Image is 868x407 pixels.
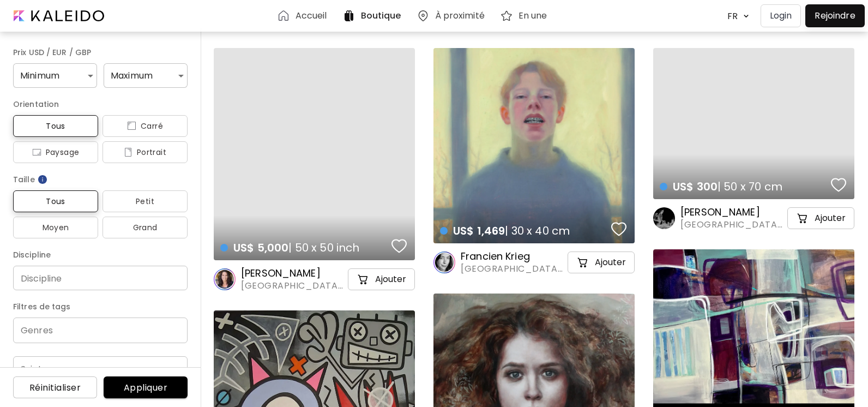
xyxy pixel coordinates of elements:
[805,4,864,27] a: Rejoindre
[22,146,89,159] span: Paysage
[342,9,406,22] a: Boutique
[241,280,346,292] span: [GEOGRAPHIC_DATA], [GEOGRAPHIC_DATA]
[111,195,179,208] span: Petit
[653,206,854,231] a: [PERSON_NAME][GEOGRAPHIC_DATA], [GEOGRAPHIC_DATA]cart-iconAjouter
[660,179,828,194] h4: | 50 x 70 cm
[568,252,635,273] button: cart-iconAjouter
[13,376,97,398] button: Réinitialiser
[680,206,785,219] h6: [PERSON_NAME]
[389,235,409,257] button: favorites
[22,195,89,208] span: Tous
[124,148,132,157] img: icon
[111,221,179,234] span: Grand
[13,248,188,261] h6: Discipline
[435,11,485,20] h6: À proximité
[417,9,489,22] a: À proximité
[500,9,552,22] a: En une
[22,382,88,393] span: Réinitialiser
[722,7,740,26] div: FR
[13,115,98,137] button: Tous
[104,63,188,88] div: Maximum
[815,213,846,224] h5: Ajouter
[103,217,188,238] button: Grand
[680,219,785,231] span: [GEOGRAPHIC_DATA], [GEOGRAPHIC_DATA]
[740,11,752,21] img: arrow down
[576,256,589,269] img: cart-icon
[770,9,792,22] p: Login
[519,11,547,20] h6: En une
[296,11,327,20] h6: Accueil
[433,48,635,243] a: US$ 1,469| 30 x 40 cmfavoriteshttps://cdn.kaleido.art/CDN/Artwork/174395/Primary/medium.webp?upda...
[233,240,288,255] span: US$ 5,000
[440,224,608,238] h4: | 30 x 40 cm
[32,148,41,157] img: icon
[13,217,98,238] button: Moyen
[103,115,188,137] button: iconCarré
[453,223,505,238] span: US$ 1,469
[277,9,331,22] a: Accueil
[787,207,854,229] button: cart-iconAjouter
[241,267,346,280] h6: [PERSON_NAME]
[348,268,415,290] button: cart-iconAjouter
[22,119,89,133] span: Tous
[461,250,565,263] h6: Francien Krieg
[433,250,635,275] a: Francien Krieg[GEOGRAPHIC_DATA], [GEOGRAPHIC_DATA]cart-iconAjouter
[103,141,188,163] button: iconPortrait
[461,263,565,275] span: [GEOGRAPHIC_DATA], [GEOGRAPHIC_DATA]
[111,146,179,159] span: Portrait
[828,174,849,196] button: favorites
[37,174,48,185] img: info
[361,11,401,20] h6: Boutique
[761,4,801,27] button: Login
[608,218,629,240] button: favorites
[595,257,626,268] h5: Ajouter
[111,119,179,133] span: Carré
[673,179,718,194] span: US$ 300
[357,273,370,286] img: cart-icon
[112,382,179,393] span: Appliquer
[13,63,97,88] div: Minimum
[375,274,406,285] h5: Ajouter
[214,48,415,260] a: US$ 5,000| 50 x 50 inchfavorites
[13,300,188,313] h6: Filtres de tags
[22,221,89,234] span: Moyen
[220,241,388,255] h4: | 50 x 50 inch
[13,190,98,212] button: Tous
[13,46,188,59] h6: Prix USD / EUR / GBP
[653,48,854,199] a: US$ 300| 50 x 70 cmfavorites
[13,141,98,163] button: iconPaysage
[796,212,809,225] img: cart-icon
[103,190,188,212] button: Petit
[13,173,188,186] h6: Taille
[214,267,415,292] a: [PERSON_NAME][GEOGRAPHIC_DATA], [GEOGRAPHIC_DATA]cart-iconAjouter
[13,98,188,111] h6: Orientation
[761,4,806,27] a: Login
[104,376,188,398] button: Appliquer
[127,122,136,130] img: icon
